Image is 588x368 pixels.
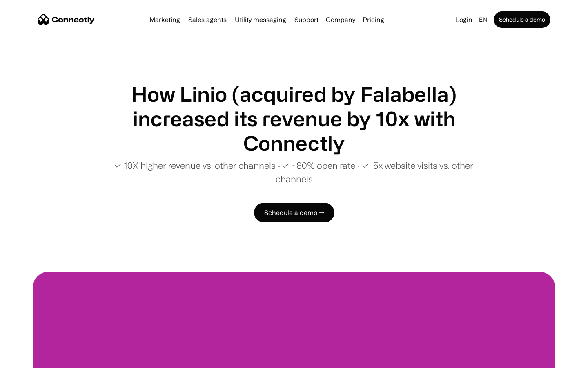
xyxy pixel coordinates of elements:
[359,16,388,23] a: Pricing
[254,203,334,222] a: Schedule a demo →
[98,82,490,155] h1: How Linio (acquired by Falabella) increased its revenue by 10x with Connectly
[185,16,230,23] a: Sales agents
[479,14,487,25] div: en
[452,14,476,25] a: Login
[232,16,290,23] a: Utility messaging
[291,16,322,23] a: Support
[326,14,355,25] div: Company
[8,353,49,365] aside: Language selected: English
[16,354,49,365] ul: Language list
[146,16,183,23] a: Marketing
[494,11,550,28] a: Schedule a demo
[98,159,490,186] p: ✓ 10X higher revenue vs. other channels ∙ ✓ ~80% open rate ∙ ✓ 5x website visits vs. other channels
